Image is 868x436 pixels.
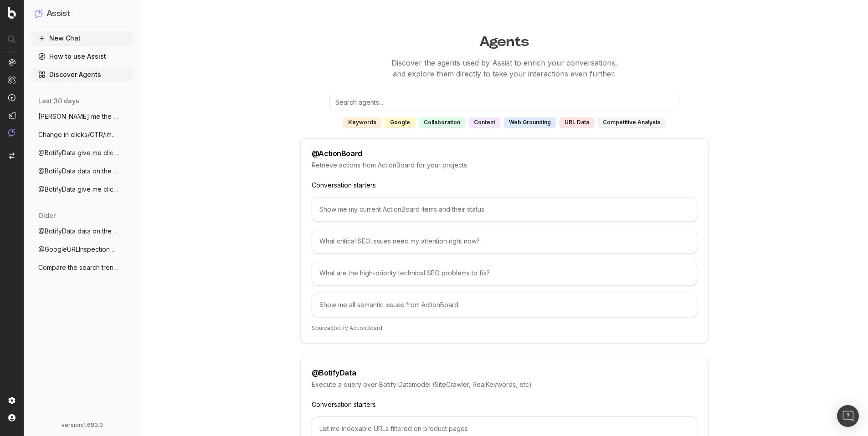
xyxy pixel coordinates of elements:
div: Open Intercom Messenger [837,405,859,427]
h1: Agents [154,29,854,50]
div: Show me all semantic issues from ActionBoard [312,293,697,317]
button: Change in clicks/CTR/impressions over la [31,127,133,142]
div: competitive analysis [598,117,665,127]
div: URL data [560,117,594,127]
button: Assist [35,7,129,20]
span: @GoogleURLInspection [URL] [38,245,118,254]
p: Retrieve actions from ActionBoard for your projects [312,161,697,170]
p: Discover the agents used by Assist to enrich your conversations, and explore them directly to tak... [154,57,854,79]
img: Assist [35,9,43,18]
button: [PERSON_NAME] me the clicks for tghe last 3 days [31,109,133,124]
p: Conversation starters [312,181,697,190]
p: Execute a query over Botify Datamodel (SiteCrawler, RealKeywords, etc) [312,380,697,389]
img: Activation [8,94,15,101]
img: My account [8,414,15,421]
button: @BotifyData give me click by url last se [31,146,133,160]
button: @BotifyData give me click by day last se [31,182,133,197]
div: @ BotifyData [312,369,356,376]
span: @BotifyData data on the clicks and impre [38,227,118,236]
div: google [385,117,415,127]
div: collaboration [419,117,465,127]
img: Analytics [8,59,15,66]
div: @ ActionBoard [312,150,362,157]
div: version: 1.693.0 [35,421,129,429]
span: @BotifyData give me click by day last se [38,185,118,194]
button: @BotifyData data on the clicks and impre [31,224,133,238]
div: What are the high-priority technical SEO problems to fix? [312,261,697,285]
img: Intelligence [8,76,15,84]
span: last 30 days [38,96,79,106]
img: Botify logo [8,7,16,19]
div: What critical SEO issues need my attention right now? [312,229,697,253]
h1: Assist [46,7,70,20]
a: Discover Agents [31,67,133,82]
div: Show me my current ActionBoard items and their status [312,197,697,222]
img: Assist [8,129,15,137]
button: @BotifyData data on the clicks and impre [31,164,133,178]
img: Setting [8,397,15,404]
p: Conversation starters [312,400,697,409]
img: Studio [8,112,15,119]
img: Switch project [9,152,15,159]
button: Compare the search trends for 'artifici [31,260,133,275]
span: @BotifyData data on the clicks and impre [38,167,118,176]
span: [PERSON_NAME] me the clicks for tghe last 3 days [38,112,118,121]
div: web grounding [504,117,556,127]
span: Compare the search trends for 'artifici [38,263,118,272]
button: New Chat [31,31,133,46]
span: @BotifyData give me click by url last se [38,148,118,157]
p: Source: Botify ActionBoard [312,324,697,332]
span: older [38,211,56,220]
div: content [469,117,500,127]
a: How to use Assist [31,49,133,64]
input: Search agents... [329,94,679,110]
button: @GoogleURLInspection [URL] [31,242,133,257]
span: Change in clicks/CTR/impressions over la [38,130,118,139]
div: keywords [343,117,381,127]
